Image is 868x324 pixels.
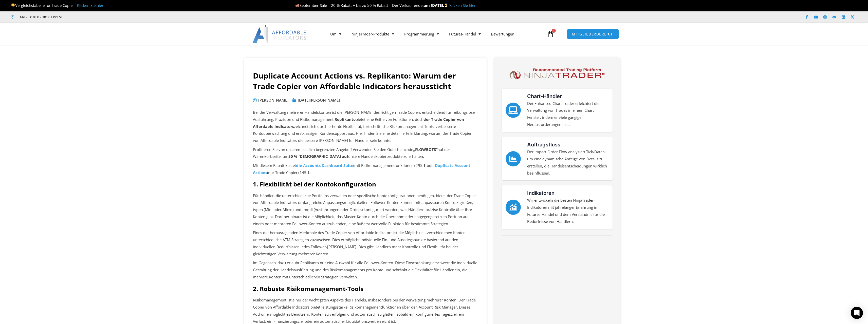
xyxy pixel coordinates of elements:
[325,28,346,40] a: Um
[252,25,307,43] img: LogoAI | Erschwingliche Indikatoren – NinjaTrader
[527,190,555,196] a: Indikatoren
[353,163,435,168] font: (mit Risikomanagementfunktionen) 295 $ oder
[527,198,605,224] font: Wir entwickeln die besten NinjaTrader-Indikatoren mit jahrelanger Erfahrung im Futures-Handel und...
[253,193,476,226] font: Für Händler, die unterschiedliche Portfolios verwalten oder spezifische Kontokonfigurationen benö...
[253,70,456,91] font: Duplicate Account Actions vs. Replikanto: Warum der Trade Copier von Affordable Indicators heraus...
[15,3,77,8] font: Vergleichstabelle für Trade Copier |
[296,4,299,7] img: 🍂
[444,28,486,40] a: Futures-Handel
[300,3,424,8] font: September-Sale | 20 % Rabatt + bis zu 50 % Rabatt | Der Verkauf endet
[346,28,399,40] a: NinjaTrader-Produkte
[253,117,464,129] font: der Trade Copier von Affordable Indicators
[527,93,562,99] a: Chart-Händler
[253,230,466,256] font: Eines der herausragenden Merkmale des Trade Copier von Affordable Indicators ist die Möglichkeit,...
[70,14,146,20] iframe: Kundenbewertungen powered by Trustpilot
[325,28,546,40] nav: Speisekarte
[527,101,599,127] font: Der Enhanced Chart Trader erleichtert die Verwaltung von Trades in einem Chart-Fenster, indem er ...
[20,15,63,19] font: Mo – Fr: 8:00 – 18:00 Uhr EST
[352,31,389,36] font: NinjaTrader-Produkte
[253,284,363,293] font: 2. Robuste Risikomanagement-Tools
[527,142,560,148] a: Auftragsfluss
[258,98,288,103] font: [PERSON_NAME]
[506,151,521,166] a: Auftragsfluss
[253,180,376,188] font: 1. Flexibilität bei der Kontokonfiguration
[253,147,413,152] font: Profitieren Sie von unserem zeitlich begrenzten Angebot! Verwenden Sie den Gutscheincode
[566,29,619,39] a: MITGLIEDERBEREICH
[253,297,476,324] font: Risikomanagement ist einer der wichtigsten Aspekte des Handels, insbesondere bei der Verwaltung m...
[507,67,607,81] img: NinjaTrader-Logo | Erschwingliche Indikatoren – NinjaTrader
[335,117,356,122] font: Replikanto
[253,163,470,175] a: Duplicate Account Actions
[491,31,514,36] font: Bewertungen
[449,3,476,8] a: Klicken Sie hier
[506,200,521,215] a: Indikatoren
[11,4,15,7] img: 🏆
[253,260,477,279] font: Im Gegensatz dazu erlaubt Replikanto nur eine Auswahl für alle Follower-Konten. Diese Einschränku...
[356,117,423,122] font: bietet eine Reihe von Funktionen, doch
[298,98,340,103] font: [DATE][PERSON_NAME]
[424,3,444,8] font: am [DATE].
[444,4,448,7] img: ⏳
[288,154,348,159] font: 50 % [DEMOGRAPHIC_DATA] auf
[267,170,311,175] font: (nur Trade Copier) 145 $.
[553,29,555,32] font: 1
[572,31,614,36] font: MITGLIEDERBEREICH
[527,149,607,176] font: Der Impact Order Flow analysiert Tick-Daten, um eine dynamische Anzeige von Details zu erstellen,...
[296,163,353,168] a: die Accounts Dashboard Suite
[348,154,424,159] font: unsere Handelskopierprodukte zu erhalten.
[449,31,476,36] font: Futures-Handel
[404,31,434,36] font: Programmierung
[253,163,296,168] font: Mit diesem Rabatt kostet
[253,110,475,122] font: Bei der Verwaltung mehrerer Handelskonten ist die [PERSON_NAME] des richtigen Trade Copiers entsc...
[77,3,103,8] a: Klicken Sie hier
[486,28,519,40] a: Bewertungen
[330,31,337,36] font: Um
[253,124,472,143] font: zeichnet sich durch erhöhte Flexibilität, fortschrittliche Risikomanagement-Tools, verbesserte Ko...
[506,103,521,118] a: Chart-Händler
[539,27,562,41] a: 1
[413,147,438,152] font: „FLOWBOTS“
[851,307,863,319] div: Öffnen Sie den Intercom Messenger
[399,28,444,40] a: Programmierung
